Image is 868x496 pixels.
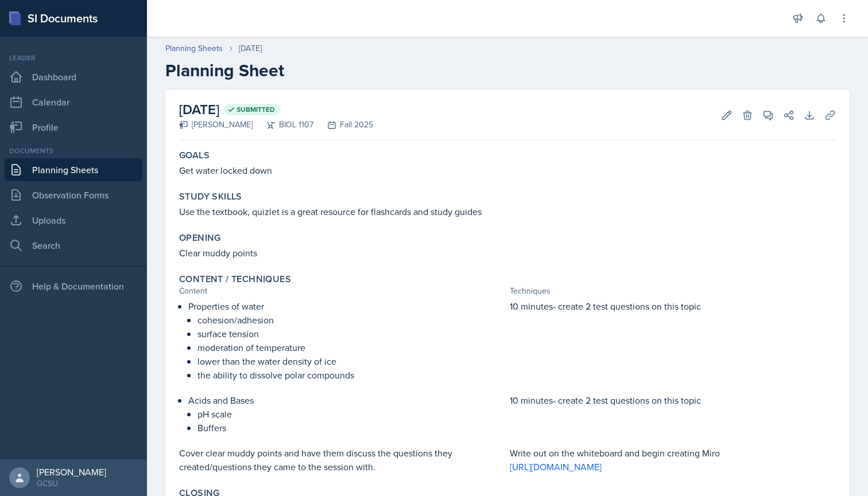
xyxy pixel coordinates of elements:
[510,393,836,407] p: 10 minutes- create 2 test questions on this topic
[5,53,142,63] div: Leader
[197,368,505,382] p: the ability to dissolve polar compounds
[188,299,505,313] p: Properties of water
[165,60,850,81] h2: Planning Sheet
[179,163,836,177] p: Get water locked down
[37,466,106,478] div: [PERSON_NAME]
[179,246,836,260] p: Clear muddy points
[179,191,242,202] label: Study Skills
[5,209,142,232] a: Uploads
[197,313,505,327] p: cohesion/adhesion
[510,446,836,460] p: Write out on the whiteboard and begin creating Miro
[510,285,836,297] div: Techniques
[179,119,253,131] div: [PERSON_NAME]
[5,275,142,298] div: Help & Documentation
[197,421,505,435] p: Buffers
[5,183,142,206] a: Observation Forms
[5,234,142,257] a: Search
[313,119,373,131] div: Fall 2025
[179,99,373,120] h2: [DATE]
[510,460,602,473] a: [URL][DOMAIN_NAME]
[165,42,223,54] a: Planning Sheets
[179,150,210,161] label: Goals
[5,158,142,181] a: Planning Sheets
[239,42,262,54] div: [DATE]
[197,407,505,421] p: pH scale
[5,91,142,114] a: Calendar
[5,65,142,88] a: Dashboard
[510,299,836,313] p: 10 minutes- create 2 test questions on this topic
[179,232,221,244] label: Opening
[197,327,505,341] p: surface tension
[179,446,505,474] p: Cover clear muddy points and have them discuss the questions they created/questions they came to ...
[5,116,142,139] a: Profile
[179,274,291,285] label: Content / Techniques
[237,105,275,114] span: Submitted
[197,354,505,368] p: lower than the water density of ice
[5,146,142,156] div: Documents
[179,205,836,218] p: Use the textbook, quizlet is a great resource for flashcards and study guides
[37,478,106,489] div: GCSU
[179,285,505,297] div: Content
[197,341,505,354] p: moderation of temperature
[188,393,505,407] p: Acids and Bases
[253,119,313,131] div: BIOL 1107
